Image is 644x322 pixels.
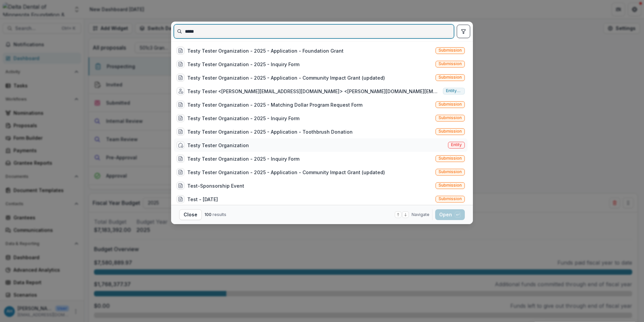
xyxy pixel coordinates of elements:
span: Submission [439,61,462,66]
div: Testy Tester Organization [187,142,249,149]
div: Testy Tester <[PERSON_NAME][EMAIL_ADDRESS][DOMAIN_NAME]> <[PERSON_NAME][DOMAIN_NAME][EMAIL_ADDRES... [187,88,440,95]
button: Open [435,209,465,220]
span: Submission [439,183,462,188]
div: Testy Tester Organization - 2025 - Inquiry Form [187,115,299,122]
span: Submission [439,102,462,107]
button: toggle filters [457,25,470,38]
span: Submission [439,48,462,53]
span: Entity [451,142,462,147]
div: Testy Tester Organization - 2025 - Application - Community Impact Grant (updated) [187,74,385,81]
div: Testy Tester Organization - 2025 - Application - Foundation Grant [187,47,344,54]
button: Close [179,209,202,220]
div: Testy Tester Organization - 2025 - Inquiry Form [187,155,299,162]
div: Test - [DATE] [187,196,218,203]
span: Entity user [446,88,462,93]
span: 100 [204,212,212,217]
span: Submission [439,156,462,161]
span: Navigate [412,212,429,218]
span: Submission [439,169,462,174]
div: Testy Tester Organization - 2025 - Matching Dollar Program Request Form [187,101,362,108]
span: Submission [439,75,462,80]
span: Submission [439,196,462,201]
span: results [213,212,226,217]
div: Testy Tester Organization - 2025 - Application - Toothbrush Donation [187,128,353,135]
span: Submission [439,115,462,120]
div: Testy Tester Organization - 2025 - Inquiry Form [187,61,299,68]
div: Test-Sponsorship Event [187,182,244,189]
span: Submission [439,129,462,134]
div: Testy Tester Organization - 2025 - Application - Community Impact Grant (updated) [187,169,385,176]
